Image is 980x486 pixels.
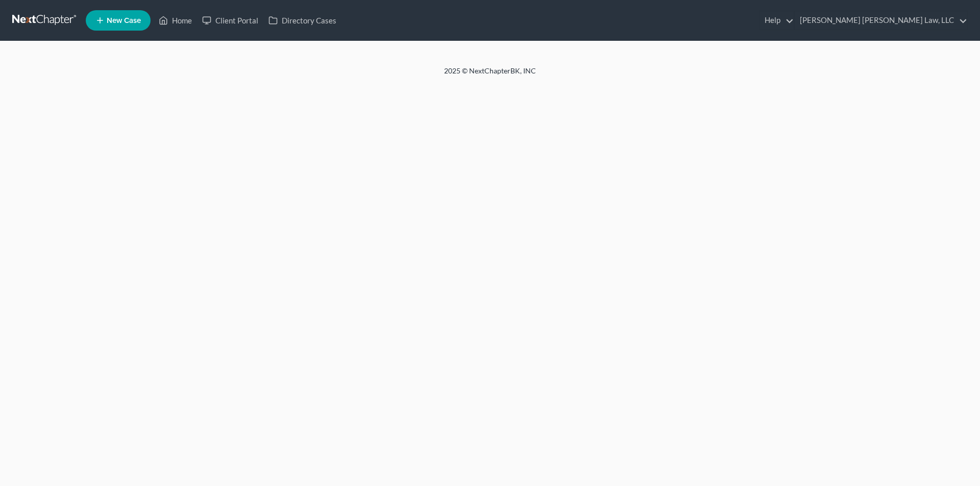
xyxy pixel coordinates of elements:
div: 2025 © NextChapterBK, INC [199,66,781,84]
a: Help [759,11,794,30]
a: Directory Cases [263,11,341,30]
a: Home [154,11,197,30]
new-legal-case-button: New Case [86,10,151,31]
a: Client Portal [197,11,263,30]
a: [PERSON_NAME] [PERSON_NAME] Law, LLC [795,11,967,30]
